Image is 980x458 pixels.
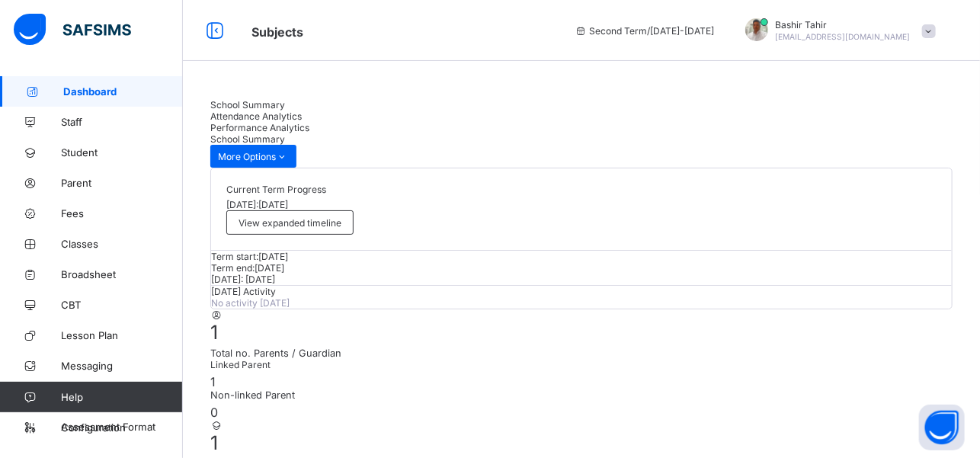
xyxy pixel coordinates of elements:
[210,389,953,401] span: Non-linked Parent
[919,405,965,450] button: Open asap
[211,251,288,262] span: Term start: [DATE]
[226,184,326,195] span: Current Term Progress
[210,405,218,420] span: 0
[776,19,911,30] span: Bashir Tahir
[239,217,341,229] span: View expanded timeline
[211,274,275,285] span: [DATE]: [DATE]
[14,14,131,46] img: safsims
[63,85,183,98] span: Dashboard
[61,116,183,128] span: Staff
[61,421,182,434] span: Configuration
[575,25,715,37] span: session/term information
[211,262,284,274] span: Term end: [DATE]
[218,151,289,162] span: More Options
[211,286,276,297] span: [DATE] Activity
[226,199,288,210] span: [DATE]: [DATE]
[210,110,302,122] span: Attendance Analytics
[61,177,183,189] span: Parent
[61,299,183,311] span: CBT
[211,297,290,309] span: No activity [DATE]
[61,329,183,341] span: Lesson Plan
[730,18,943,43] div: BashirTahir
[61,391,182,403] span: Help
[61,238,183,250] span: Classes
[210,321,218,344] span: 1
[210,348,953,359] span: Total no. Parents / Guardian
[210,374,216,389] span: 1
[210,99,285,110] span: School Summary
[210,431,218,454] span: 1
[210,359,271,370] span: Linked Parent
[776,32,911,41] span: [EMAIL_ADDRESS][DOMAIN_NAME]
[61,207,183,219] span: Fees
[210,133,285,145] span: School Summary
[61,268,183,280] span: Broadsheet
[61,146,183,159] span: Student
[210,122,309,133] span: Performance Analytics
[61,360,183,372] span: Messaging
[251,24,303,40] span: Subjects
